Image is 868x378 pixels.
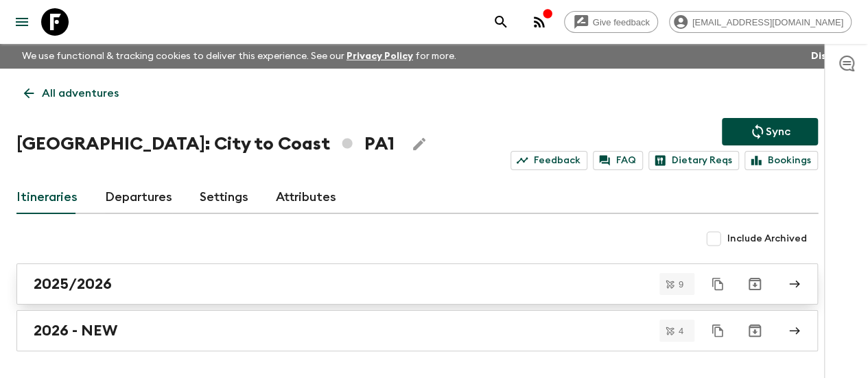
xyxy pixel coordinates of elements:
[42,85,119,102] p: All adventures
[34,275,112,293] h2: 2025/2026
[705,272,730,296] button: Duplicate
[648,151,739,170] a: Dietary Reqs
[766,123,790,140] p: Sync
[808,47,852,66] button: Dismiss
[16,310,818,351] a: 2026 - NEW
[406,130,433,158] button: Edit Adventure Title
[8,8,36,36] button: menu
[593,151,643,170] a: FAQ
[727,232,807,246] span: Include Archived
[744,151,818,170] a: Bookings
[564,11,658,33] a: Give feedback
[16,130,395,158] h1: [GEOGRAPHIC_DATA]: City to Coast PA1
[585,17,657,27] span: Give feedback
[276,181,336,214] a: Attributes
[741,317,769,344] button: Archive
[705,318,730,343] button: Duplicate
[487,8,515,36] button: search adventures
[670,280,692,289] span: 9
[16,80,126,107] a: All adventures
[741,270,769,298] button: Archive
[16,263,818,305] a: 2025/2026
[200,181,248,214] a: Settings
[722,118,818,145] button: Sync adventure departures to the booking engine
[669,11,852,33] div: [EMAIL_ADDRESS][DOMAIN_NAME]
[34,322,117,340] h2: 2026 - NEW
[511,151,587,170] a: Feedback
[105,181,172,214] a: Departures
[16,44,462,69] p: We use functional & tracking cookies to deliver this experience. See our for more.
[670,327,692,335] span: 4
[685,17,851,27] span: [EMAIL_ADDRESS][DOMAIN_NAME]
[347,51,413,61] a: Privacy Policy
[16,181,78,214] a: Itineraries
